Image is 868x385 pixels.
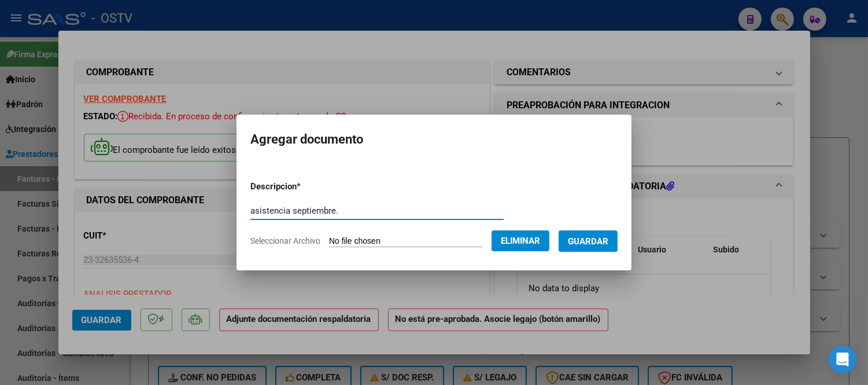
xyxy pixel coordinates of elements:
[250,129,618,151] h2: Agregar documento
[501,236,540,246] span: Eliminar
[250,236,320,245] span: Seleccionar Archivo
[559,230,618,252] button: Guardar
[568,236,608,247] span: Guardar
[250,180,361,193] p: Descripcion
[829,346,856,373] div: Open Intercom Messenger
[492,230,549,251] button: Eliminar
